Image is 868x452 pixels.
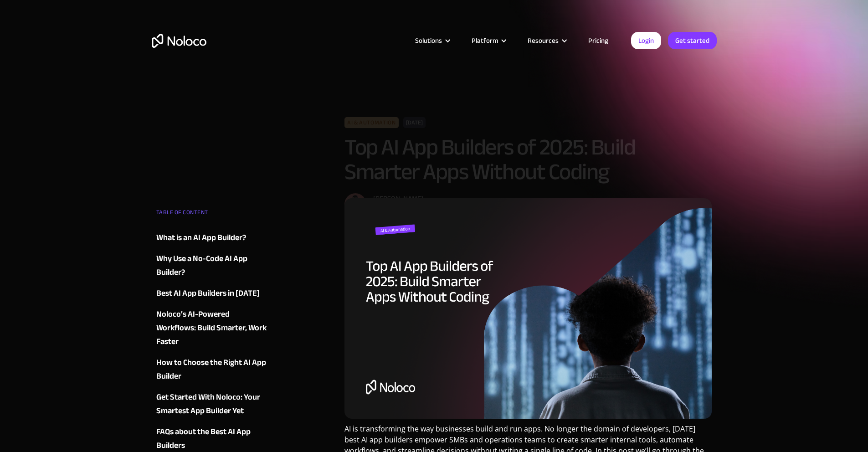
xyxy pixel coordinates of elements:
[472,35,498,46] div: Platform
[156,356,267,383] a: How to Choose the Right AI App Builder
[344,117,399,128] div: AI & Automation
[668,32,717,49] a: Get started
[577,35,620,46] a: Pricing
[403,117,425,128] div: [DATE]
[516,35,577,46] div: Resources
[156,390,267,418] a: Get Started With Noloco: Your Smartest App Builder Yet
[344,135,712,184] h1: Top AI App Builders of 2025: Build Smarter Apps Without Coding
[404,35,460,46] div: Solutions
[373,193,458,204] div: [PERSON_NAME]
[528,35,559,46] div: Resources
[631,32,661,49] a: Login
[415,35,442,46] div: Solutions
[156,231,267,245] a: What is an AI App Builder?
[156,287,267,300] a: Best AI App Builders in [DATE]
[152,34,206,48] a: home
[156,205,267,224] div: TABLE OF CONTENT
[156,231,246,245] div: What is an AI App Builder?
[156,252,267,279] a: Why Use a No-Code AI App Builder?
[156,308,267,349] a: ‍Noloco’s AI-Powered Workflows: Build Smarter, Work Faster
[460,35,516,46] div: Platform
[156,287,260,300] div: Best AI App Builders in [DATE]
